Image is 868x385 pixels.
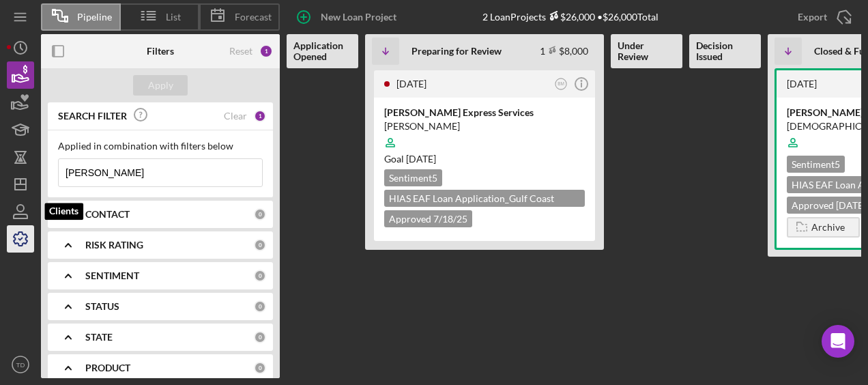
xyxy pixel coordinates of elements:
[396,78,426,89] time: 2025-07-12 17:04
[787,217,860,238] button: Archive
[7,351,34,378] button: TD
[482,11,659,23] div: 2 Loan Projects • $26,000 Total
[787,156,845,173] div: Sentiment 5
[85,270,139,281] b: SENTIMENT
[229,46,252,57] div: Reset
[254,208,266,220] div: 0
[406,153,436,165] time: 07/21/2025
[411,46,502,57] b: Preparing for Review
[552,75,570,94] button: BM
[321,3,396,31] div: New Loan Project
[58,111,127,122] b: SEARCH FILTER
[696,40,754,62] b: Decision Issued
[254,300,266,313] div: 0
[384,153,436,165] span: Goal
[372,68,597,243] a: [DATE]BM[PERSON_NAME] Express Services[PERSON_NAME]Goal [DATE]Sentiment5HIAS EAF Loan Application...
[546,11,595,23] div: $26,000
[822,325,854,358] div: Open Intercom Messenger
[58,141,263,152] div: Applied in combination with filters below
[618,40,676,62] b: Under Review
[384,106,585,119] div: [PERSON_NAME] Express Services
[85,240,143,251] b: RISK RATING
[811,217,845,238] div: Archive
[148,75,173,96] div: Apply
[147,46,174,57] b: Filters
[254,331,266,343] div: 0
[77,12,112,23] span: Pipeline
[254,110,266,122] div: 1
[540,45,588,57] div: 1 $8,000
[259,44,273,58] div: 1
[133,75,188,96] button: Apply
[85,332,113,343] b: STATE
[16,361,25,369] text: TD
[293,40,351,62] b: Application Opened
[798,3,827,31] div: Export
[384,190,585,207] div: HIAS EAF Loan Application_Gulf Coast JFCS $8,000
[787,78,817,89] time: 2025-03-11 18:34
[384,119,585,133] div: [PERSON_NAME]
[558,81,564,86] text: BM
[384,210,472,227] div: Approved 7/18/25
[254,362,266,374] div: 0
[254,239,266,251] div: 0
[166,12,181,23] span: List
[254,270,266,282] div: 0
[784,3,861,31] button: Export
[85,362,130,373] b: PRODUCT
[224,111,247,122] div: Clear
[384,169,442,186] div: Sentiment 5
[235,12,272,23] span: Forecast
[85,301,119,312] b: STATUS
[85,209,130,220] b: CONTACT
[287,3,410,31] button: New Loan Project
